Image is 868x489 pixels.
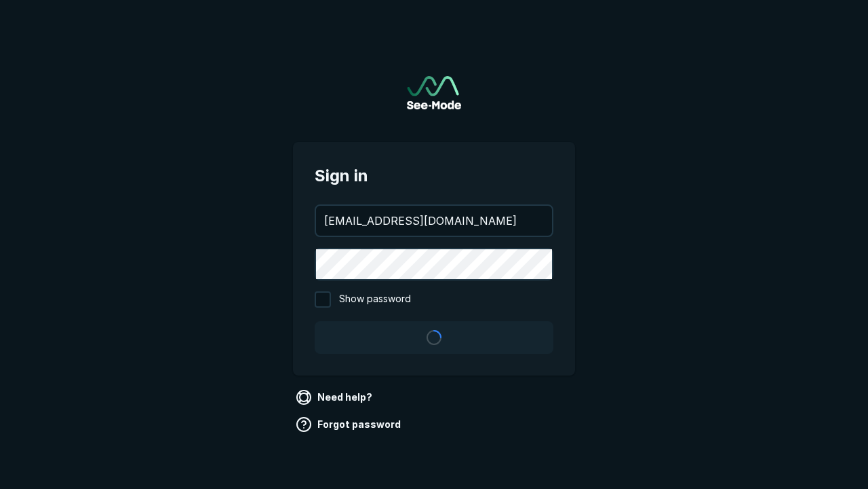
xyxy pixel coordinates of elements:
input: your@email.com [316,206,552,236]
a: Forgot password [293,414,406,435]
a: Need help? [293,386,378,408]
a: Go to sign in [407,76,461,109]
img: See-Mode Logo [407,76,461,109]
span: Show password [339,291,411,308]
span: Sign in [315,164,553,188]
